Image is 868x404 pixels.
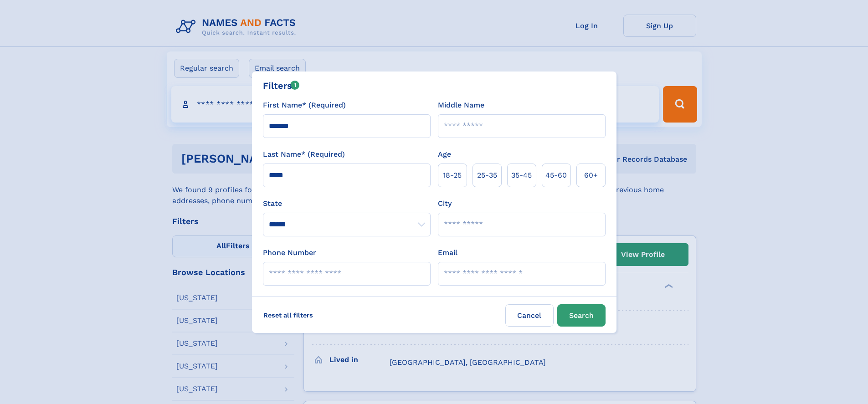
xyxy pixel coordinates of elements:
[257,304,319,326] label: Reset all filters
[438,100,484,111] label: Middle Name
[438,149,451,160] label: Age
[438,198,452,209] label: City
[557,304,606,327] button: Search
[263,79,300,92] div: Filters
[263,100,346,111] label: First Name* (Required)
[263,198,431,209] label: State
[263,149,345,160] label: Last Name* (Required)
[511,170,532,181] span: 35‑45
[584,170,598,181] span: 60+
[438,247,457,258] label: Email
[263,247,316,258] label: Phone Number
[505,304,554,327] label: Cancel
[443,170,462,181] span: 18‑25
[477,170,497,181] span: 25‑35
[545,170,567,181] span: 45‑60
